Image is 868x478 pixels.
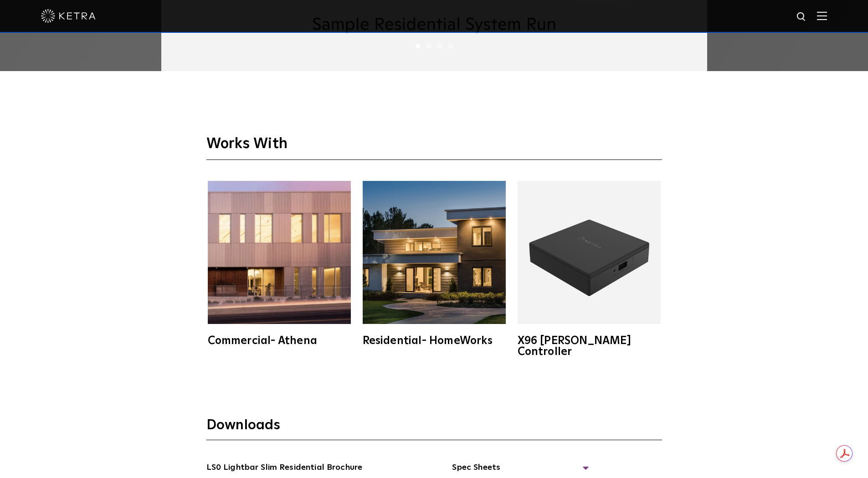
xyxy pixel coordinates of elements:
[208,181,351,324] img: athena-square
[206,135,662,160] h3: Works With
[518,335,661,357] div: X96 [PERSON_NAME] Controller
[796,11,807,23] img: search icon
[206,461,363,476] a: LS0 Lightbar Slim Residential Brochure
[363,181,506,324] img: homeworks_hero
[206,181,352,346] a: Commercial- Athena
[363,335,506,346] div: Residential- HomeWorks
[41,9,96,23] img: ketra-logo-2019-white
[208,335,351,346] div: Commercial- Athena
[206,416,662,440] h3: Downloads
[518,181,661,324] img: X96_Controller
[361,181,507,346] a: Residential- HomeWorks
[817,11,827,20] img: Hamburger%20Nav.svg
[516,181,662,357] a: X96 [PERSON_NAME] Controller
